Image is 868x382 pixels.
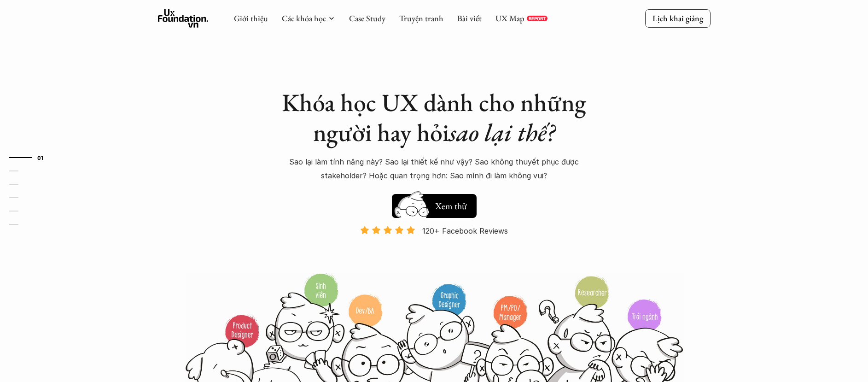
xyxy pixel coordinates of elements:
p: REPORT [529,16,546,21]
a: Truyện tranh [399,13,443,24]
a: UX Map [495,13,524,24]
strong: 01 [37,154,44,161]
p: Lịch khai giảng [652,13,703,24]
em: sao lại thế? [449,116,555,148]
a: Lịch khai giảng [645,9,711,27]
a: REPORT [527,16,548,21]
a: Giới thiệu [234,13,268,24]
a: Case Study [349,13,385,24]
a: Xem thử [392,189,477,218]
a: Bài viết [457,13,482,24]
p: Sao lại làm tính năng này? Sao lại thiết kế như vậy? Sao không thuyết phục được stakeholder? Hoặc... [273,155,595,183]
a: Các khóa học [282,13,326,24]
h5: Xem thử [435,200,467,212]
a: 120+ Facebook Reviews [352,225,516,272]
h1: Khóa học UX dành cho những người hay hỏi [273,88,595,147]
a: 01 [9,152,53,163]
p: 120+ Facebook Reviews [422,224,508,238]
